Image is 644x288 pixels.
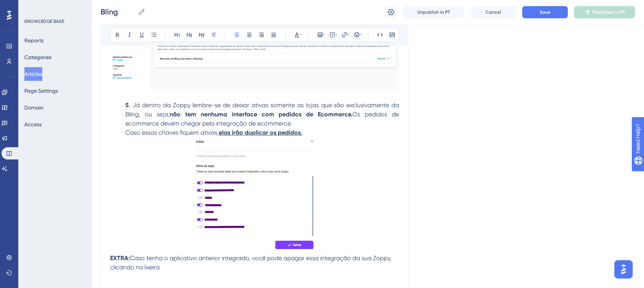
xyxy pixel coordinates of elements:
span: Cancel [485,9,501,15]
div: KNOWLEDGE BASE [24,18,64,24]
span: Unpublish in PT [417,9,450,15]
strong: elas irão duplicar os pedidos. [219,129,302,136]
span: Save [540,9,550,15]
strong: 5 [125,101,129,109]
span: Need Help? [18,2,48,11]
strong: EXTRA: [110,254,130,262]
strong: não tem nenhuma interface com pedidos de Ecommerce. [170,111,352,118]
input: Article Name [101,6,135,17]
span: Published in PT [593,9,625,15]
span: . Já dentro da Zoppy lembre-se de deixar ativas somente as lojas que são exclusivamente da Bling,... [125,101,400,118]
iframe: UserGuiding AI Assistant Launcher [612,258,635,281]
button: Page Settings [24,84,58,98]
button: Access [24,117,42,131]
button: Categories [24,50,51,64]
button: Reports [24,34,43,47]
button: Save [522,6,568,18]
button: Cancel [470,6,516,18]
button: Unpublish in PT [403,6,464,18]
span: Caso tenha o aplicativo anterior integrado, você pode apagar essa integração da sua Zoppy, clican... [110,254,393,271]
span: Os pedidos de ecommerce devem chegar pela integração de ecommerce. [125,111,400,127]
span: Caso essas chaves fiquem ativas, [125,129,219,136]
button: Domain [24,101,43,114]
button: Published in PT [574,6,635,18]
button: Articles [24,67,42,81]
